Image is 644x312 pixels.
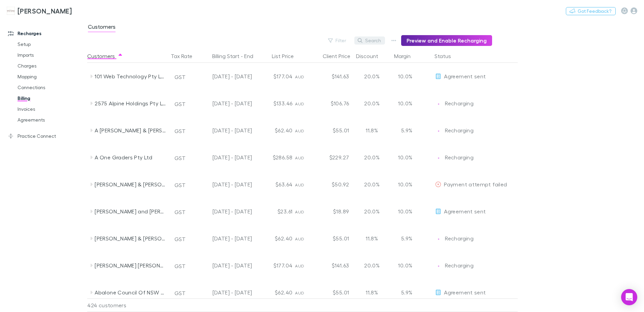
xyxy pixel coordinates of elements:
button: List Price [272,49,302,63]
div: 11.8% [352,225,392,252]
span: AUD [295,74,304,79]
p: 10.0% [395,207,412,215]
p: 5.9% [395,288,412,296]
div: 101 Web Technology Pty LtdGST[DATE] - [DATE]$177.04AUD$141.6320.0%10.0%EditAgreement sent [87,63,521,90]
a: Connections [11,82,91,93]
div: [PERSON_NAME] & [PERSON_NAME] & [PERSON_NAME] & [PERSON_NAME] [95,225,166,252]
span: AUD [295,290,304,295]
img: Recharging [435,236,442,242]
div: $62.40 [255,117,295,144]
div: $23.61 [255,198,295,225]
div: $106.76 [311,90,352,117]
span: AUD [295,236,304,241]
p: 10.0% [395,153,412,161]
div: $55.01 [311,117,352,144]
div: Abalone Council Of NSW LimitedGST[DATE] - [DATE]$62.40AUD$55.0111.8%5.9%EditAgreement sent [87,279,521,306]
p: 10.0% [395,99,412,107]
div: 11.8% [352,279,392,306]
div: 20.0% [352,63,392,90]
a: Setup [11,39,91,50]
div: $63.64 [255,171,295,198]
span: Recharging [445,262,474,268]
span: Recharging [445,100,474,106]
button: GST [171,99,189,109]
span: AUD [295,182,304,187]
div: Open Intercom Messenger [621,289,637,305]
div: [PERSON_NAME] [PERSON_NAME] [95,252,166,279]
p: 10.0% [395,261,412,269]
a: [PERSON_NAME] [3,3,76,19]
div: $62.40 [255,225,295,252]
button: GST [171,261,189,271]
div: [DATE] - [DATE] [197,63,252,90]
div: [PERSON_NAME] and [PERSON_NAME] [95,198,166,225]
div: $50.92 [311,171,352,198]
img: Recharging [435,263,442,269]
img: Recharging [435,155,442,161]
span: Agreement sent [444,73,486,79]
button: GST [171,207,189,217]
button: Margin [394,49,419,63]
span: Recharging [445,127,474,133]
div: $18.89 [311,198,352,225]
span: Recharging [445,235,474,241]
button: GST [171,153,189,163]
div: [DATE] - [DATE] [197,144,252,171]
button: Customers [87,49,123,63]
div: [PERSON_NAME] & [PERSON_NAME] & [PERSON_NAME] & [PERSON_NAME]GST[DATE] - [DATE]$62.40AUD$55.0111.... [87,225,521,252]
span: AUD [295,263,304,268]
button: GST [171,126,189,136]
a: Imports [11,50,91,60]
div: A One Graders Pty LtdGST[DATE] - [DATE]$286.58AUD$229.2720.0%10.0%EditRechargingRecharging [87,144,521,171]
a: Recharges [1,28,91,39]
a: Mapping [11,71,91,82]
button: Got Feedback? [566,7,616,15]
button: GST [171,180,189,190]
div: 424 customers [87,298,168,312]
div: $55.01 [311,225,352,252]
button: Filter [325,36,350,45]
div: A One Graders Pty Ltd [95,144,166,171]
span: Agreement sent [444,289,486,295]
button: Tax Rate [171,49,200,63]
div: [DATE] - [DATE] [197,279,252,306]
div: 20.0% [352,252,392,279]
div: 20.0% [352,171,392,198]
button: Status [434,49,459,63]
div: $55.01 [311,279,352,306]
div: 11.8% [352,117,392,144]
a: Practice Connect [1,131,91,141]
div: $229.27 [311,144,352,171]
div: Abalone Council Of NSW Limited [95,279,166,306]
div: 2575 Alpine Holdings Pty Ltd [95,90,166,117]
div: [DATE] - [DATE] [197,225,252,252]
div: [DATE] - [DATE] [197,117,252,144]
div: 20.0% [352,198,392,225]
div: $177.04 [255,63,295,90]
a: Charges [11,60,91,71]
button: Discount [356,49,386,63]
button: Preview and Enable Recharging [401,35,492,46]
div: A [PERSON_NAME] & [PERSON_NAME] [95,117,166,144]
span: AUD [295,209,304,214]
a: Agreements [11,114,91,125]
div: $62.40 [255,279,295,306]
span: Payment attempt failed [444,181,507,187]
div: 2575 Alpine Holdings Pty LtdGST[DATE] - [DATE]$133.46AUD$106.7620.0%10.0%EditRechargingRecharging [87,90,521,117]
span: Agreement sent [444,208,486,214]
span: AUD [295,155,304,160]
button: Client Price [323,49,358,63]
h3: [PERSON_NAME] [18,7,72,15]
span: AUD [295,128,304,133]
button: Search [354,36,385,45]
button: GST [171,234,189,244]
button: Billing Start - End [212,49,261,63]
div: $141.63 [311,252,352,279]
div: [DATE] - [DATE] [197,252,252,279]
div: 20.0% [352,90,392,117]
div: $286.58 [255,144,295,171]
